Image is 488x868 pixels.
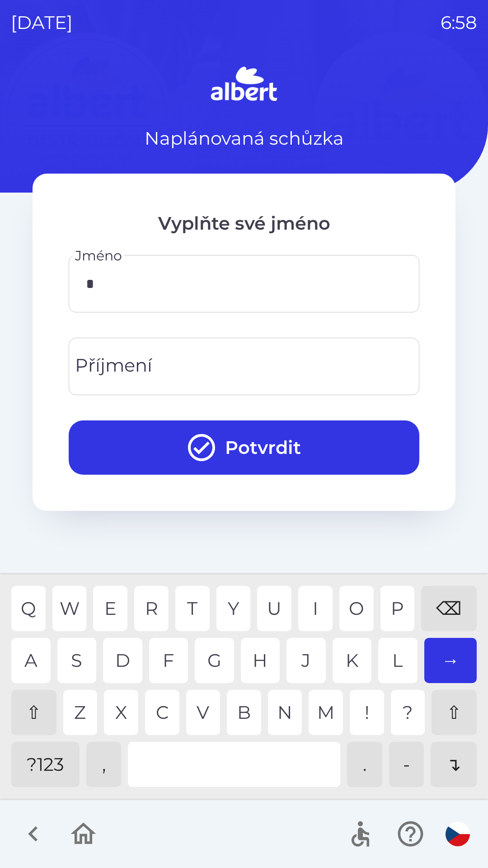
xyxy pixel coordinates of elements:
[11,9,73,36] p: [DATE]
[446,822,470,846] img: cs flag
[69,420,419,475] button: Potvrdit
[69,210,419,237] p: Vyplňte své jméno
[75,246,122,265] label: Jméno
[145,125,344,152] p: Naplánovaná schůzka
[441,9,477,36] p: 6:58
[33,63,455,107] img: Logo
